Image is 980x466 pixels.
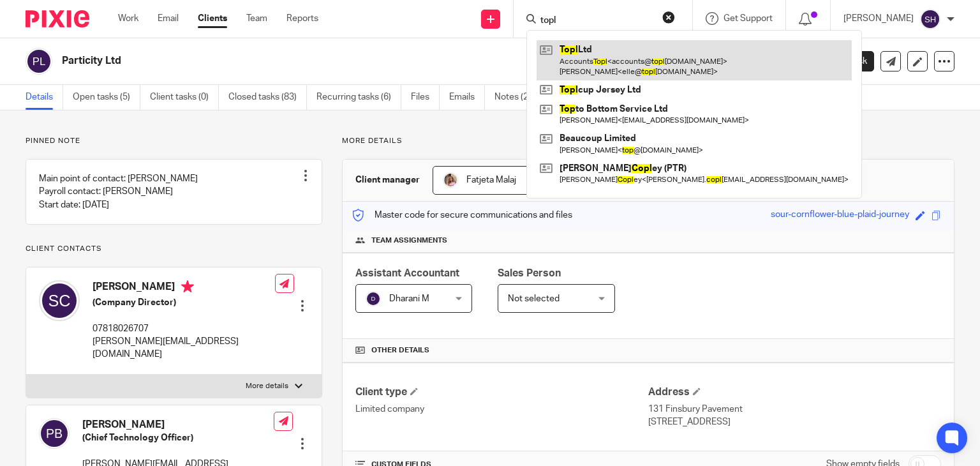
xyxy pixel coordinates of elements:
[411,85,440,110] a: Files
[246,12,267,25] a: Team
[771,208,909,223] div: sour-cornflower-blue-plaid-journey
[62,54,637,68] h2: Particity Ltd
[355,268,459,278] span: Assistant Accountant
[355,174,420,186] h3: Client manager
[93,296,275,309] h5: (Company Director)
[26,85,63,110] a: Details
[82,432,274,444] h5: (Chief Technology Officer)
[355,403,648,416] p: Limited company
[355,386,648,399] h4: Client type
[371,345,429,356] span: Other details
[82,418,274,432] h4: [PERSON_NAME]
[198,12,227,25] a: Clients
[494,85,541,110] a: Notes (2)
[26,136,322,146] p: Pinned note
[920,9,940,29] img: svg%3E
[181,280,194,293] i: Primary
[466,176,516,184] span: Fatjeta Malaj
[539,15,654,27] input: Search
[118,12,138,25] a: Work
[648,416,941,428] p: [STREET_ADDRESS]
[73,85,140,110] a: Open tasks (5)
[26,244,322,254] p: Client contacts
[342,136,954,146] p: More details
[246,381,288,391] p: More details
[443,172,458,188] img: MicrosoftTeams-image%20(5).png
[93,335,275,361] p: [PERSON_NAME][EMAIL_ADDRESS][DOMAIN_NAME]
[843,12,914,25] p: [PERSON_NAME]
[389,294,429,303] span: Dharani M
[93,280,275,296] h4: [PERSON_NAME]
[498,268,561,278] span: Sales Person
[366,291,381,306] img: svg%3E
[39,418,70,449] img: svg%3E
[26,10,89,27] img: Pixie
[508,294,560,303] span: Not selected
[26,48,52,75] img: svg%3E
[158,12,179,25] a: Email
[352,209,572,222] p: Master code for secure communications and files
[316,85,401,110] a: Recurring tasks (6)
[150,85,219,110] a: Client tasks (0)
[449,85,485,110] a: Emails
[371,236,447,246] span: Team assignments
[724,14,773,23] span: Get Support
[228,85,307,110] a: Closed tasks (83)
[662,11,675,24] button: Clear
[93,322,275,335] p: 07818026707
[648,386,941,399] h4: Address
[648,403,941,416] p: 131 Finsbury Pavement
[39,280,80,321] img: svg%3E
[286,12,318,25] a: Reports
